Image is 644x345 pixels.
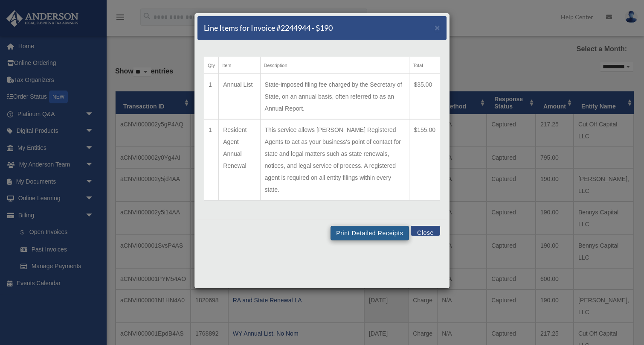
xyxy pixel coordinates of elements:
button: Close [411,226,440,236]
th: Description [260,57,409,74]
td: Annual List [219,74,260,119]
button: Close [435,23,440,32]
th: Qty [204,57,219,74]
span: × [435,23,440,32]
td: State-imposed filing fee charged by the Secretary of State, on an annual basis, often referred to... [260,74,409,119]
td: 1 [204,119,219,200]
td: $35.00 [409,74,440,119]
h5: Line Items for Invoice #2244944 - $190 [204,23,333,33]
td: This service allows [PERSON_NAME] Registered Agents to act as your business's point of contact fo... [260,119,409,200]
td: Resident Agent Annual Renewal [219,119,260,200]
button: Print Detailed Receipts [331,226,409,240]
th: Item [219,57,260,74]
td: $155.00 [409,119,440,200]
th: Total [409,57,440,74]
td: 1 [204,74,219,119]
